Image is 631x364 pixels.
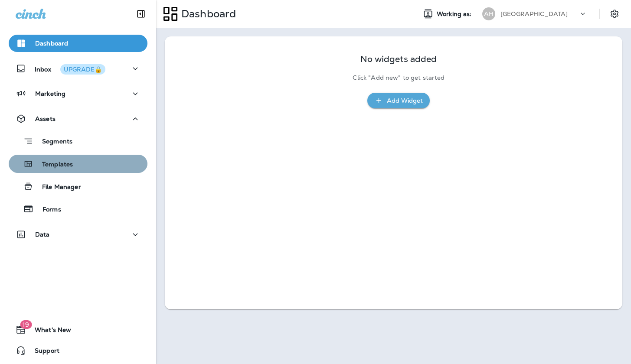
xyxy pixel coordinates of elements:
p: Dashboard [35,40,68,47]
button: Segments [9,132,147,150]
span: Support [26,347,59,357]
button: Forms [9,200,147,218]
button: Collapse Sidebar [129,5,153,23]
button: Assets [9,110,147,127]
button: UPGRADE🔒 [60,64,105,75]
p: Assets [35,115,56,122]
div: AH [482,7,495,20]
p: No widgets added [360,55,437,63]
p: Segments [33,138,72,146]
p: Templates [33,161,73,169]
button: Dashboard [9,35,147,52]
button: 19What's New [9,321,147,338]
button: Marketing [9,85,147,102]
span: 19 [20,320,32,329]
p: Dashboard [178,7,236,20]
button: InboxUPGRADE🔒 [9,60,147,77]
p: Click "Add new" to get started [353,74,445,81]
button: Support [9,342,147,359]
p: File Manager [33,183,81,192]
div: UPGRADE🔒 [64,66,102,72]
p: Marketing [35,90,65,97]
div: Add Widget [387,95,423,106]
button: Add Widget [367,93,430,109]
button: Settings [607,6,622,22]
span: What's New [26,326,71,337]
p: Data [35,231,50,238]
span: Working as: [437,10,474,18]
p: [GEOGRAPHIC_DATA] [500,10,568,17]
button: Data [9,226,147,243]
p: Forms [34,206,61,214]
p: Inbox [35,64,105,73]
button: Templates [9,155,147,173]
button: File Manager [9,177,147,195]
